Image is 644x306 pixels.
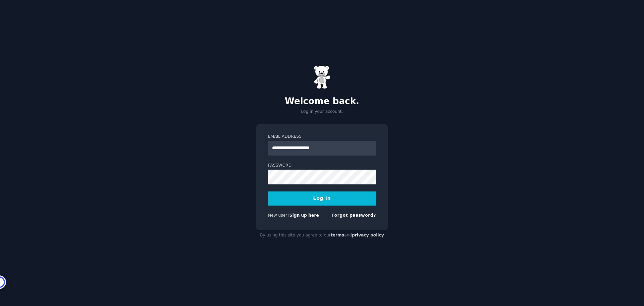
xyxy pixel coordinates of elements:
a: Forgot password? [331,213,376,218]
button: Log In [268,191,376,206]
div: By using this site you agree to our and [256,230,388,241]
label: Email Address [268,134,376,140]
span: New user? [268,213,289,218]
p: Log in your account. [256,109,388,115]
img: Gummy Bear [314,65,330,89]
a: terms [331,233,344,237]
h2: Welcome back. [256,96,388,107]
label: Password [268,163,376,169]
a: privacy policy [352,233,384,237]
a: Sign up here [289,213,319,218]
